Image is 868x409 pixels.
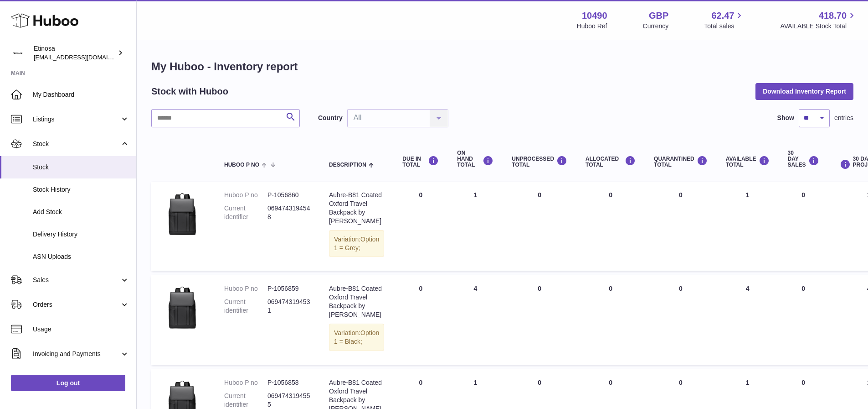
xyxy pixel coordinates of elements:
span: Option 1 = Grey; [334,236,379,252]
dt: Huboo P no [224,191,267,199]
span: Description [329,162,366,168]
td: 1 [448,182,503,271]
dd: 0694743194531 [267,298,311,315]
div: Aubre-B81 Coated Oxford Travel Backpack by [PERSON_NAME] [329,191,384,225]
dt: Current identifier [224,298,267,315]
dt: Current identifier [224,204,267,221]
div: ALLOCATED Total [586,156,636,168]
td: 0 [576,182,645,271]
div: UNPROCESSED Total [512,156,567,168]
dd: P-1056859 [267,284,311,293]
span: Stock [33,163,129,172]
label: Show [777,114,794,122]
td: 0 [503,182,576,271]
div: Currency [643,22,669,31]
div: Huboo Ref [577,22,607,31]
dd: 0694743194555 [267,392,311,409]
td: 0 [393,182,448,271]
div: ON HAND Total [457,150,493,168]
span: 0 [679,285,683,292]
div: AVAILABLE Total [726,156,770,168]
span: [EMAIL_ADDRESS][DOMAIN_NAME] [34,53,134,61]
strong: 10490 [582,10,607,22]
div: Aubre-B81 Coated Oxford Travel Backpack by [PERSON_NAME] [329,284,384,319]
td: 0 [393,275,448,364]
dt: Huboo P no [224,378,267,387]
dd: P-1056858 [267,378,311,387]
span: ASN Uploads [33,252,129,261]
dd: 0694743194548 [267,204,311,221]
td: 0 [779,182,828,271]
td: 0 [503,275,576,364]
td: 4 [717,275,779,364]
div: DUE IN TOTAL [402,156,439,168]
img: product image [160,284,206,330]
strong: GBP [649,10,668,22]
img: product image [160,191,206,236]
h1: My Huboo - Inventory report [151,59,853,74]
div: Variation: [329,324,384,351]
dt: Huboo P no [224,284,267,293]
label: Country [318,114,343,122]
dt: Current identifier [224,392,267,409]
dd: P-1056860 [267,191,311,199]
span: Listings [33,115,120,124]
span: Sales [33,276,120,284]
span: 0 [679,191,683,199]
span: Orders [33,300,120,309]
span: Add Stock [33,208,129,216]
div: Etinosa [34,44,116,62]
a: 418.70 AVAILABLE Stock Total [780,10,857,31]
span: Option 1 = Black; [334,329,379,345]
div: Variation: [329,230,384,257]
td: 0 [779,275,828,364]
span: Stock History [33,185,129,194]
span: Total sales [704,22,745,31]
div: QUARANTINED Total [654,156,708,168]
button: Download Inventory Report [755,83,853,100]
span: entries [834,114,853,122]
span: Huboo P no [224,162,259,168]
h2: Stock with Huboo [151,85,228,98]
span: AVAILABLE Stock Total [780,22,857,31]
span: Stock [33,140,120,148]
a: 62.47 Total sales [704,10,745,31]
td: 4 [448,275,503,364]
td: 1 [717,182,779,271]
div: 30 DAY SALES [788,150,819,168]
td: 0 [576,275,645,364]
span: Usage [33,325,129,334]
a: Log out [11,375,125,391]
span: Delivery History [33,230,129,239]
span: 418.70 [819,10,847,22]
span: My Dashboard [33,90,129,99]
span: 62.47 [711,10,734,22]
span: Invoicing and Payments [33,350,120,358]
img: internalAdmin-10490@internal.huboo.com [11,46,25,60]
span: 0 [679,379,683,386]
